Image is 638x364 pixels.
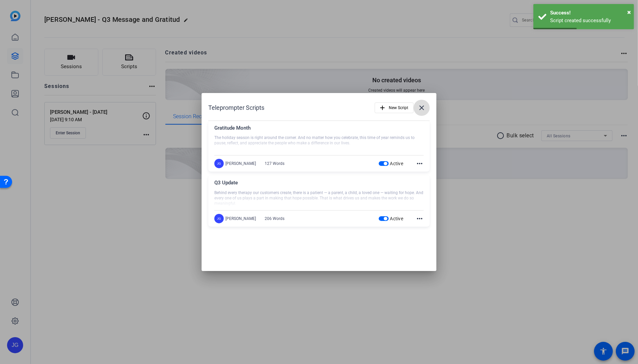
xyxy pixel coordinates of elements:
[416,215,424,223] mat-icon: more_horiz
[379,104,386,111] mat-icon: add
[418,104,426,112] mat-icon: close
[550,17,629,25] div: Script created successfully
[627,7,631,17] button: Close
[390,161,404,166] span: Active
[214,214,224,223] div: JG
[265,161,284,166] div: 127 Words
[214,179,424,190] div: Q3 Update
[390,216,404,221] span: Active
[550,9,629,17] div: Success!
[226,216,256,221] div: [PERSON_NAME]
[226,161,256,166] div: [PERSON_NAME]
[265,216,284,221] div: 206 Words
[214,159,224,168] div: JG
[208,104,264,112] h1: Teleprompter Scripts
[214,124,424,135] div: Gratitude Month
[389,101,408,114] span: New Script
[375,102,414,113] button: New Script
[627,8,631,16] span: ×
[416,160,424,168] mat-icon: more_horiz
